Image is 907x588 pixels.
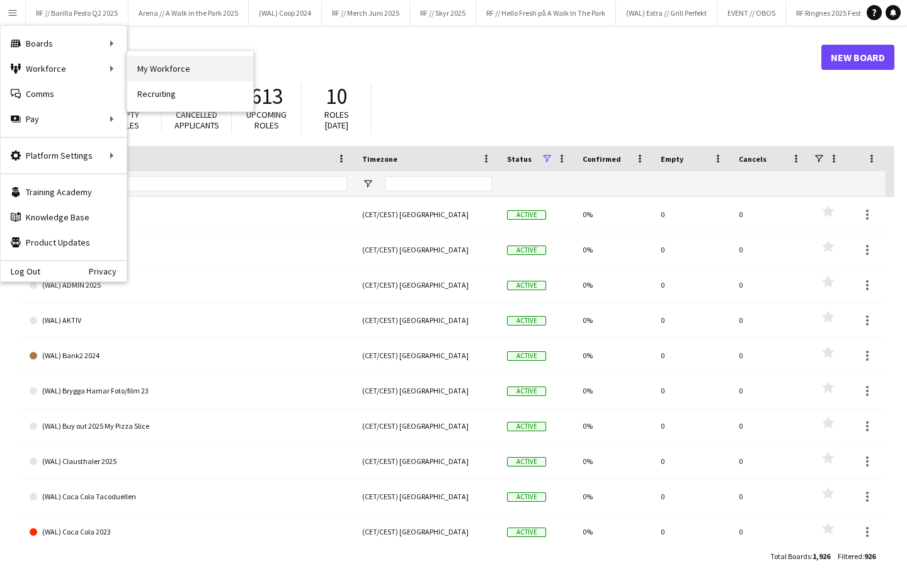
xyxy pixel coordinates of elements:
[731,444,809,478] div: 0
[30,444,347,479] a: (WAL) Clausthaler 2025
[1,31,127,56] div: Boards
[731,303,809,337] div: 0
[717,1,786,25] button: EVENT // OBOS
[30,232,347,268] a: (WAL)
[653,514,731,549] div: 0
[661,154,683,164] span: Empty
[26,1,128,25] button: RF // Barilla Pesto Q2 2025
[864,551,876,561] span: 926
[355,232,499,267] div: (CET/CEST) [GEOGRAPHIC_DATA]
[583,154,621,164] span: Confirmed
[507,246,546,255] span: Active
[355,479,499,514] div: (CET/CEST) [GEOGRAPHIC_DATA]
[355,197,499,232] div: (CET/CEST) [GEOGRAPHIC_DATA]
[770,544,830,568] div: :
[575,268,653,302] div: 0%
[30,479,347,514] a: (WAL) Coca Cola Tacoduellen
[326,82,347,110] span: 10
[52,176,347,191] input: Board name Filter Input
[731,268,809,302] div: 0
[30,268,347,303] a: (WAL) ADMIN 2025
[653,373,731,408] div: 0
[507,351,546,361] span: Active
[575,514,653,549] div: 0%
[127,56,253,81] a: My Workforce
[731,514,809,549] div: 0
[1,179,127,205] a: Training Academy
[653,338,731,373] div: 0
[653,409,731,443] div: 0
[838,551,862,561] span: Filtered
[355,373,499,408] div: (CET/CEST) [GEOGRAPHIC_DATA]
[1,106,127,132] div: Pay
[838,544,876,568] div: :
[507,422,546,431] span: Active
[1,56,127,81] div: Workforce
[355,268,499,302] div: (CET/CEST) [GEOGRAPHIC_DATA]
[476,1,616,25] button: RF // Hello Fresh på A Walk In The Park
[355,338,499,373] div: (CET/CEST) [GEOGRAPHIC_DATA]
[30,338,347,373] a: (WAL) Bank2 2024
[575,338,653,373] div: 0%
[616,1,717,25] button: (WAL) Extra // Grill Perfekt
[410,1,476,25] button: RF // Skyr 2025
[507,316,546,325] span: Active
[1,81,127,106] a: Comms
[507,492,546,502] span: Active
[653,444,731,478] div: 0
[1,266,40,276] a: Log Out
[507,457,546,466] span: Active
[653,303,731,337] div: 0
[575,232,653,267] div: 0%
[731,409,809,443] div: 0
[22,48,821,67] h1: Boards
[739,154,767,164] span: Cancels
[575,373,653,408] div: 0%
[507,281,546,290] span: Active
[653,232,731,267] div: 0
[1,143,127,168] div: Platform Settings
[507,210,546,220] span: Active
[731,479,809,514] div: 0
[355,409,499,443] div: (CET/CEST) [GEOGRAPHIC_DATA]
[322,1,410,25] button: RF // Merch Juni 2025
[30,197,347,232] a: RF // Moelven Mars 2024
[731,197,809,232] div: 0
[731,232,809,267] div: 0
[770,551,811,561] span: Total Boards
[385,176,492,191] input: Timezone Filter Input
[575,197,653,232] div: 0%
[575,303,653,337] div: 0%
[575,409,653,443] div: 0%
[813,551,830,561] span: 1,926
[246,109,287,131] span: Upcoming roles
[653,197,731,232] div: 0
[731,338,809,373] div: 0
[174,109,219,131] span: Cancelled applicants
[653,479,731,514] div: 0
[575,444,653,478] div: 0%
[507,154,532,164] span: Status
[249,1,322,25] button: (WAL) Coop 2024
[324,109,349,131] span: Roles [DATE]
[355,303,499,337] div: (CET/CEST) [GEOGRAPHIC_DATA]
[30,373,347,409] a: (WAL) Brygga Hamar Foto/film 23
[1,230,127,255] a: Product Updates
[731,373,809,408] div: 0
[362,154,397,164] span: Timezone
[128,1,249,25] button: Arena // A Walk in the Park 2025
[575,479,653,514] div: 0%
[355,444,499,478] div: (CET/CEST) [GEOGRAPHIC_DATA]
[30,409,347,444] a: (WAL) Buy out 2025 My Pizza Slice
[507,387,546,396] span: Active
[30,514,347,550] a: (WAL) Coca Cola 2023
[251,82,283,110] span: 613
[653,268,731,302] div: 0
[821,45,894,70] a: New Board
[127,81,253,106] a: Recruiting
[507,528,546,537] span: Active
[362,178,374,189] button: Open Filter Menu
[355,514,499,549] div: (CET/CEST) [GEOGRAPHIC_DATA]
[1,205,127,230] a: Knowledge Base
[89,266,127,276] a: Privacy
